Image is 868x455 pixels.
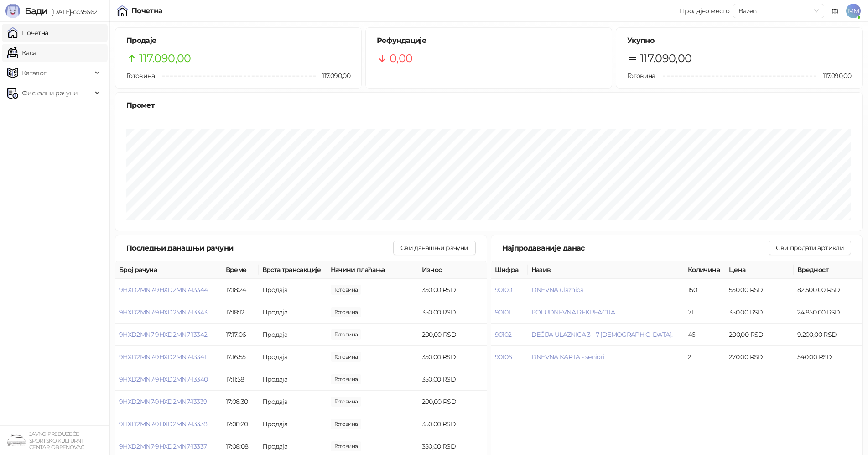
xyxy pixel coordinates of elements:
[684,279,725,301] td: 150
[259,346,327,368] td: Продаја
[393,241,475,255] button: Сви данашњи рачуни
[22,84,78,102] span: Фискални рачуни
[316,71,350,81] span: 117.090,00
[684,261,725,279] th: Количина
[495,330,512,339] button: 90102
[680,8,729,14] div: Продајно место
[331,374,362,384] span: 350,00
[418,346,487,368] td: 350,00 RSD
[22,64,47,82] span: Каталог
[794,324,862,346] td: 9.200,00 RSD
[259,368,327,391] td: Продаја
[627,35,851,46] h5: Укупно
[725,279,794,301] td: 550,00 RSD
[139,50,191,67] span: 117.090,00
[259,279,327,301] td: Продаја
[222,368,259,391] td: 17:11:58
[331,397,362,407] span: 200,00
[390,50,412,67] span: 0,00
[531,330,673,339] button: DEČIJA ULAZNICA 3 - 7 [DEMOGRAPHIC_DATA].
[7,431,26,450] img: 64x64-companyLogo-4a28e1f8-f217-46d7-badd-69a834a81aaf.png
[259,413,327,435] td: Продаја
[126,99,851,111] div: Промет
[418,413,487,435] td: 350,00 RSD
[222,279,259,301] td: 17:18:24
[7,24,48,42] a: Почетна
[418,261,487,279] th: Износ
[331,441,362,451] span: 350,00
[331,352,362,362] span: 350,00
[495,353,512,361] button: 90106
[126,72,155,80] span: Готовина
[531,286,583,294] button: DNEVNA ulaznica
[115,261,222,279] th: Број рачуна
[684,324,725,346] td: 46
[495,286,512,294] button: 90100
[627,72,655,80] span: Готовина
[47,8,97,16] span: [DATE]-cc35662
[259,391,327,413] td: Продаја
[119,397,207,406] button: 9HXD2MN7-9HXD2MN7-13339
[418,368,487,391] td: 350,00 RSD
[377,35,601,46] h5: Рефундације
[126,35,350,46] h5: Продаје
[495,308,510,316] button: 90101
[828,4,842,18] a: Документација
[794,279,862,301] td: 82.500,00 RSD
[331,419,362,429] span: 350,00
[640,50,692,67] span: 117.090,00
[259,261,327,279] th: Врста трансакције
[126,242,393,254] div: Последњи данашњи рачуни
[119,420,207,428] button: 9HXD2MN7-9HXD2MN7-13338
[794,261,862,279] th: Вредност
[7,44,36,62] a: Каса
[418,301,487,324] td: 350,00 RSD
[222,261,259,279] th: Време
[222,346,259,368] td: 17:16:55
[331,307,362,317] span: 350,00
[491,261,528,279] th: Шифра
[119,375,208,383] span: 9HXD2MN7-9HXD2MN7-13340
[327,261,418,279] th: Начини плаћања
[5,4,20,18] img: Logo
[528,261,685,279] th: Назив
[259,301,327,324] td: Продаја
[331,285,362,295] span: 350,00
[418,324,487,346] td: 200,00 RSD
[725,346,794,368] td: 270,00 RSD
[222,324,259,346] td: 17:17:06
[119,353,206,361] span: 9HXD2MN7-9HXD2MN7-13341
[769,241,851,255] button: Сви продати артикли
[531,308,615,316] button: POLUDNEVNA REKREACIJA
[502,242,769,254] div: Најпродаваније данас
[222,391,259,413] td: 17:08:30
[418,391,487,413] td: 200,00 RSD
[331,329,362,340] span: 200,00
[738,4,819,18] span: Bazen
[119,286,208,294] button: 9HXD2MN7-9HXD2MN7-13344
[119,308,207,316] button: 9HXD2MN7-9HXD2MN7-13343
[816,71,851,81] span: 117.090,00
[418,279,487,301] td: 350,00 RSD
[684,346,725,368] td: 2
[131,7,163,15] div: Почетна
[222,413,259,435] td: 17:08:20
[846,4,861,18] span: MM
[25,5,47,16] span: Бади
[222,301,259,324] td: 17:18:12
[725,324,794,346] td: 200,00 RSD
[725,261,794,279] th: Цена
[531,353,605,361] button: DNEVNA KARTA - seniori
[29,431,84,450] small: JAVNO PREDUZEĆE SPORTSKO KULTURNI CENTAR, OBRENOVAC
[119,442,207,450] span: 9HXD2MN7-9HXD2MN7-13337
[119,330,207,339] button: 9HXD2MN7-9HXD2MN7-13342
[684,301,725,324] td: 71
